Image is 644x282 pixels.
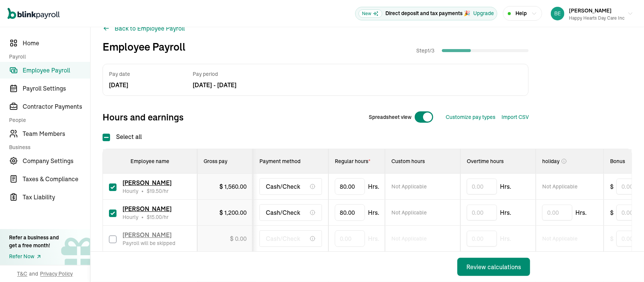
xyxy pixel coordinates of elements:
[542,205,572,220] input: 0.00
[123,187,138,195] span: Hourly
[224,183,247,190] span: 1,560.00
[335,230,365,247] input: TextInput
[369,113,411,121] span: Spreadsheet view
[368,182,379,191] span: Hrs.
[224,209,247,216] span: 1,200.00
[259,158,301,165] span: Payment method
[9,253,59,260] a: Refer Now
[235,235,247,242] span: 0.00
[368,208,379,217] span: Hrs.
[23,156,90,165] span: Company Settings
[610,234,613,243] span: $
[446,113,495,121] button: Customize pay types
[103,24,185,33] button: Back to Employee Payroll
[542,157,597,165] div: holiday
[391,157,454,165] div: Custom hours
[335,158,370,165] span: Regular hours
[103,111,184,123] span: Hours and earnings
[219,182,247,191] div: $
[193,80,270,89] span: [DATE] - [DATE]
[150,188,162,194] span: 19.50
[610,182,613,191] span: $
[141,213,144,221] span: •
[219,208,247,217] div: $
[8,3,60,25] nav: Global
[130,158,169,165] span: Employee name
[23,66,90,75] span: Employee Payroll
[466,262,521,271] div: Review calculations
[123,179,172,186] span: [PERSON_NAME]
[515,9,527,17] span: Help
[569,15,624,22] div: Happy Hearts Day Care Inc
[109,80,128,89] span: [DATE]
[9,143,86,151] span: Business
[467,231,497,247] input: 0.00
[204,157,247,165] div: Gross pay
[500,208,511,217] span: Hrs.
[123,213,138,221] span: Hourly
[23,193,90,202] span: Tax Liability
[150,214,162,220] span: 15.00
[40,270,73,277] span: Privacy Policy
[147,188,162,194] span: $
[335,204,365,221] input: TextInput
[141,187,144,195] span: •
[23,129,90,138] span: Team Members
[23,84,90,93] span: Payroll Settings
[542,235,578,242] span: Not Applicable
[193,70,270,78] span: Pay period
[17,270,28,277] span: T&C
[335,178,365,195] input: TextInput
[9,53,86,60] span: Payroll
[500,182,511,191] span: Hrs.
[23,102,90,111] span: Contractor Payments
[473,9,494,17] button: Upgrade
[501,113,529,121] button: Import CSV
[542,183,578,190] span: Not Applicable
[147,213,169,221] span: /hr
[359,9,382,18] span: New
[500,234,511,243] span: Hrs.
[610,158,625,165] span: Bonus
[457,258,530,276] button: Review calculations
[230,234,247,243] div: $
[416,47,439,54] span: Step 1 / 3
[103,39,186,55] h1: Employee Payroll
[548,4,636,23] button: [PERSON_NAME]Happy Hearts Day Care Inc
[610,208,613,217] span: $
[503,6,542,21] button: Help
[9,116,86,124] span: People
[23,174,90,183] span: Taxes & Compliance
[103,134,110,141] input: Select all
[109,70,187,78] span: Pay date
[266,182,300,191] span: Cash/Check
[368,234,379,243] span: Hrs.
[391,235,427,242] span: Not Applicable
[123,239,175,247] div: Payroll will be skipped
[266,208,300,217] span: Cash/Check
[575,208,587,217] span: Hrs.
[266,234,300,243] span: Cash/Check
[606,246,644,282] iframe: Chat Widget
[467,205,497,220] input: 0.00
[391,183,427,190] span: Not Applicable
[103,132,142,141] label: Select all
[23,39,90,48] span: Home
[9,234,59,250] div: Refer a business and get a free month!
[467,179,497,194] input: 0.00
[467,158,504,165] span: Overtime hours
[385,9,470,17] p: Direct deposit and tax payments 🎉
[123,205,172,213] span: [PERSON_NAME]
[569,7,612,14] span: [PERSON_NAME]
[391,209,427,216] span: Not Applicable
[147,187,169,195] span: /hr
[123,231,172,239] span: [PERSON_NAME]
[147,214,162,220] span: $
